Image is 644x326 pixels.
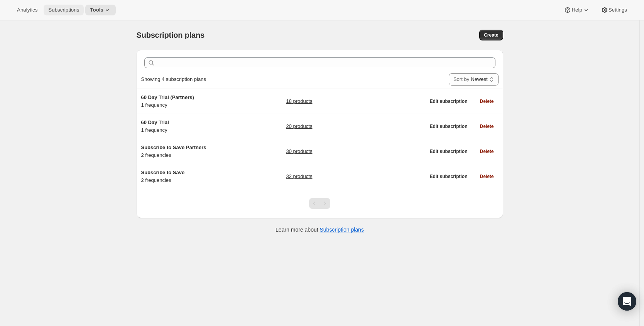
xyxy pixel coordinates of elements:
[484,32,498,38] span: Create
[12,5,42,15] button: Analytics
[137,31,205,39] span: Subscription plans
[475,171,498,182] button: Delete
[480,98,494,104] span: Delete
[559,5,594,15] button: Help
[48,7,79,13] span: Subscriptions
[286,123,312,130] a: 20 products
[609,7,627,13] span: Settings
[429,123,467,129] span: Edit subscription
[309,198,330,209] nav: Pagination
[425,171,472,182] button: Edit subscription
[571,7,582,13] span: Help
[286,97,312,105] a: 18 products
[618,292,636,311] div: Open Intercom Messenger
[141,94,194,100] span: 60 Day Trial (Partners)
[90,7,103,13] span: Tools
[141,94,238,109] div: 1 frequency
[475,146,498,157] button: Delete
[429,98,467,104] span: Edit subscription
[286,148,312,155] a: 30 products
[141,144,238,159] div: 2 frequencies
[141,145,206,150] span: Subscribe to Save Partners
[276,226,364,234] p: Learn more about
[425,121,472,132] button: Edit subscription
[425,96,472,107] button: Edit subscription
[480,173,494,180] span: Delete
[141,169,238,184] div: 2 frequencies
[429,148,467,155] span: Edit subscription
[429,173,467,180] span: Edit subscription
[479,30,503,40] button: Create
[141,119,169,125] span: 60 Day Trial
[596,5,632,15] button: Settings
[480,123,494,129] span: Delete
[17,7,37,13] span: Analytics
[286,173,312,180] a: 32 products
[141,119,238,134] div: 1 frequency
[320,227,364,233] a: Subscription plans
[480,148,494,155] span: Delete
[85,5,116,15] button: Tools
[475,96,498,107] button: Delete
[141,170,185,175] span: Subscribe to Save
[141,76,206,82] span: Showing 4 subscription plans
[475,121,498,132] button: Delete
[44,5,84,15] button: Subscriptions
[425,146,472,157] button: Edit subscription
